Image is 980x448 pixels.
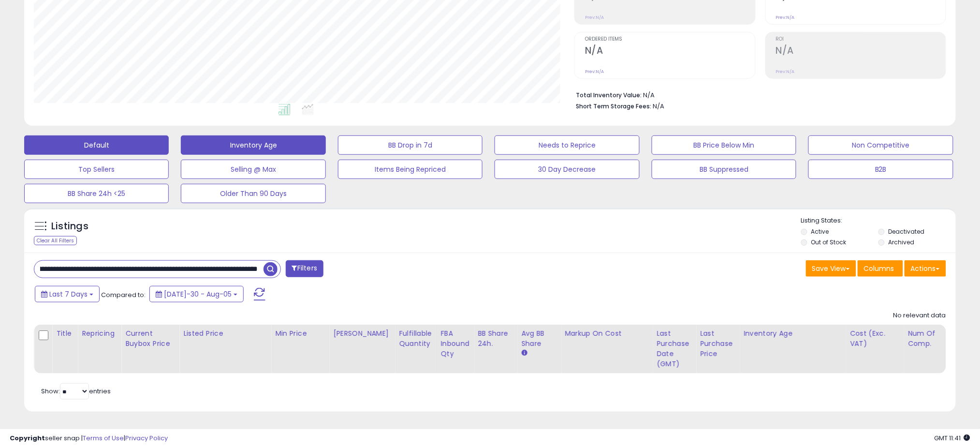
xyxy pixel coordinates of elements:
[34,236,77,245] div: Clear All Filters
[338,160,483,179] button: Items Being Repriced
[495,160,639,179] button: 30 Day Decrease
[744,329,842,339] div: Inventory Age
[561,325,653,373] th: The percentage added to the cost of goods (COGS) that forms the calculator for Min & Max prices.
[275,329,325,339] div: Min Price
[576,91,642,99] b: Total Inventory Value:
[565,329,648,339] div: Markup on Cost
[24,184,169,203] button: BB Share 24h <25
[183,329,267,339] div: Listed Price
[858,260,903,277] button: Columns
[101,290,146,299] span: Compared to:
[10,434,168,443] div: seller snap | |
[811,238,847,246] label: Out of Stock
[51,220,88,233] h5: Listings
[801,216,956,225] p: Listing States:
[893,311,946,320] div: No relevant data
[333,329,391,339] div: [PERSON_NAME]
[10,433,45,443] strong: Copyright
[576,89,939,100] li: N/A
[125,433,168,443] a: Privacy Policy
[806,260,856,277] button: Save View
[652,160,796,179] button: BB Suppressed
[24,135,169,155] button: Default
[521,349,527,358] small: Avg BB Share.
[56,329,73,339] div: Title
[657,329,692,369] div: Last Purchase Date (GMT)
[808,135,953,155] button: Non Competitive
[888,227,924,236] label: Deactivated
[181,160,325,179] button: Selling @ Max
[652,135,796,155] button: BB Price Below Min
[286,260,323,277] button: Filters
[776,15,795,20] small: Prev: N/A
[125,329,175,349] div: Current Buybox Price
[521,329,556,349] div: Avg BB Share
[399,329,432,349] div: Fulfillable Quantity
[82,329,117,339] div: Repricing
[776,69,795,75] small: Prev: N/A
[585,45,755,58] h2: N/A
[24,160,169,179] button: Top Sellers
[864,264,894,273] span: Columns
[49,289,88,299] span: Last 7 Days
[888,238,914,246] label: Archived
[83,433,124,443] a: Terms of Use
[585,37,755,42] span: Ordered Items
[935,433,970,443] span: 2025-08-13 11:41 GMT
[441,329,470,359] div: FBA inbound Qty
[181,184,325,203] button: Older Than 90 Days
[585,69,604,75] small: Prev: N/A
[700,329,735,359] div: Last Purchase Price
[850,329,900,349] div: Cost (Exc. VAT)
[164,289,232,299] span: [DATE]-30 - Aug-05
[478,329,513,349] div: BB Share 24h.
[41,387,111,396] span: Show: entries
[905,260,946,277] button: Actions
[338,135,483,155] button: BB Drop in 7d
[776,37,946,42] span: ROI
[35,286,100,302] button: Last 7 Days
[811,227,829,236] label: Active
[181,135,325,155] button: Inventory Age
[653,102,664,111] span: N/A
[776,45,946,58] h2: N/A
[585,15,604,20] small: Prev: N/A
[149,286,244,302] button: [DATE]-30 - Aug-05
[908,329,943,349] div: Num of Comp.
[495,135,639,155] button: Needs to Reprice
[808,160,953,179] button: B2B
[576,102,651,110] b: Short Term Storage Fees:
